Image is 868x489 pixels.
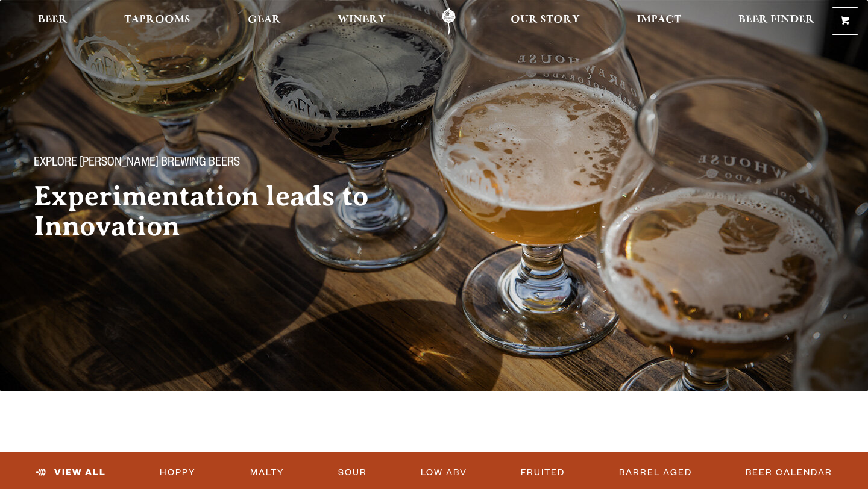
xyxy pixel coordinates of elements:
[330,8,394,35] a: Winery
[34,156,240,172] span: Explore [PERSON_NAME] Brewing Beers
[629,8,689,35] a: Impact
[503,8,588,35] a: Our Story
[511,15,580,25] span: Our Story
[637,15,681,25] span: Impact
[116,8,198,35] a: Taprooms
[34,181,410,241] h2: Experimentation leads to Innovation
[31,459,111,487] a: View All
[240,8,289,35] a: Gear
[416,459,472,487] a: Low ABV
[333,459,372,487] a: Sour
[516,459,570,487] a: Fruited
[245,459,289,487] a: Malty
[731,8,822,35] a: Beer Finder
[124,15,190,25] span: Taprooms
[614,459,697,487] a: Barrel Aged
[155,459,201,487] a: Hoppy
[38,15,68,25] span: Beer
[738,15,814,25] span: Beer Finder
[741,459,837,487] a: Beer Calendar
[426,8,471,35] a: Odell Home
[30,8,75,35] a: Beer
[248,15,281,25] span: Gear
[338,15,386,25] span: Winery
